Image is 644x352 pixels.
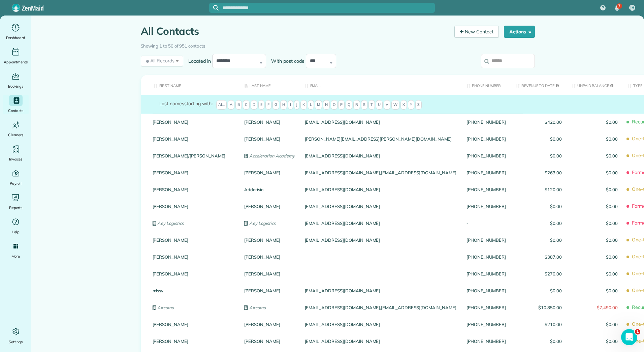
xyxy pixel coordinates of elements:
[572,187,618,192] span: $0.00
[516,238,562,242] span: $0.00
[294,100,299,110] span: J
[331,100,337,110] span: O
[244,322,294,327] a: [PERSON_NAME]
[300,299,462,316] div: [EMAIL_ADDRESS][DOMAIN_NAME],[EMAIL_ADDRESS][DOMAIN_NAME]
[300,232,462,248] div: [EMAIL_ADDRESS][DOMAIN_NAME]
[3,47,29,65] a: Appointments
[516,153,562,158] span: $0.00
[266,58,306,64] label: With post code
[153,187,234,192] a: [PERSON_NAME]
[244,255,294,259] a: [PERSON_NAME]
[572,137,618,141] span: $0.00
[10,180,22,187] span: Payroll
[461,232,511,248] div: [PHONE_NUMBER]
[141,26,450,37] h1: All Contacts
[300,100,307,110] span: K
[244,339,294,344] a: [PERSON_NAME]
[461,215,511,232] div: -
[572,120,618,124] span: $0.00
[300,198,462,215] div: [EMAIL_ADDRESS][DOMAIN_NAME]
[3,119,29,138] a: Cleaners
[572,238,618,242] span: $0.00
[141,40,535,50] div: Showing 1 to 50 of 951 contacts
[376,100,383,110] span: U
[153,238,234,242] a: [PERSON_NAME]
[300,282,462,299] div: [EMAIL_ADDRESS][DOMAIN_NAME]
[153,153,234,158] a: [PERSON_NAME]/[PERSON_NAME]
[153,137,234,141] a: [PERSON_NAME]
[300,114,462,130] div: [EMAIL_ADDRESS][DOMAIN_NAME]
[153,288,234,293] a: missy
[618,3,620,9] span: 7
[3,95,29,114] a: Contacts
[516,170,562,175] span: $263.00
[361,100,367,110] span: S
[567,75,623,95] th: Unpaid Balance: activate to sort column ascending
[300,164,462,181] div: [EMAIL_ADDRESS][DOMAIN_NAME],[EMAIL_ADDRESS][DOMAIN_NAME]
[391,100,399,110] span: W
[461,316,511,333] div: [PHONE_NUMBER]
[244,120,294,124] a: [PERSON_NAME]
[338,100,345,110] span: P
[4,59,28,65] span: Appointments
[11,253,20,260] span: More
[461,299,511,316] div: [PHONE_NUMBER]
[461,75,511,95] th: Phone number: activate to sort column ascending
[258,100,264,110] span: E
[153,339,234,344] a: [PERSON_NAME]
[159,100,185,107] span: Last names
[572,322,618,327] span: $0.00
[280,100,287,110] span: H
[249,153,294,158] em: Acceleration Academy
[3,168,29,187] a: Payroll
[516,339,562,344] span: $0.00
[516,322,562,327] span: $210.00
[461,130,511,147] div: [PHONE_NUMBER]
[461,333,511,350] div: [PHONE_NUMBER]
[244,153,294,158] a: Acceleration Academy
[159,100,213,107] label: starting with:
[153,271,234,276] a: [PERSON_NAME]
[461,248,511,265] div: [PHONE_NUMBER]
[300,181,462,198] div: [EMAIL_ADDRESS][DOMAIN_NAME]
[244,271,294,276] a: [PERSON_NAME]
[461,282,511,299] div: [PHONE_NUMBER]
[415,100,422,110] span: Z
[9,339,23,345] span: Settings
[300,215,462,232] div: [EMAIL_ADDRESS][DOMAIN_NAME]
[300,333,462,350] div: [EMAIL_ADDRESS][DOMAIN_NAME]
[384,100,390,110] span: V
[300,147,462,164] div: [EMAIL_ADDRESS][DOMAIN_NAME]
[461,147,511,164] div: [PHONE_NUMBER]
[516,221,562,226] span: $0.00
[300,316,462,333] div: [EMAIL_ADDRESS][DOMAIN_NAME]
[516,187,562,192] span: $120.00
[141,75,239,95] th: First Name: activate to sort column ascending
[235,100,242,110] span: B
[572,255,618,259] span: $0.00
[511,75,567,95] th: Revenue to Date: activate to sort column ascending
[408,100,414,110] span: Y
[153,204,234,209] a: [PERSON_NAME]
[572,221,618,226] span: $0.00
[315,100,322,110] span: M
[504,26,535,38] button: Actions
[265,100,271,110] span: F
[153,322,234,327] a: [PERSON_NAME]
[228,100,234,110] span: A
[153,170,234,175] a: [PERSON_NAME]
[516,120,562,124] span: $420.00
[249,305,266,310] em: Aircomo
[353,100,360,110] span: R
[244,170,294,175] a: [PERSON_NAME]
[213,5,219,10] svg: Focus search
[3,22,29,41] a: Dashboard
[630,5,634,10] span: JH
[368,100,375,110] span: T
[461,114,511,130] div: [PHONE_NUMBER]
[209,5,219,10] button: Focus search
[572,305,618,310] span: $7,490.00
[3,192,29,211] a: Reports
[3,326,29,345] a: Settings
[461,198,511,215] div: [PHONE_NUMBER]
